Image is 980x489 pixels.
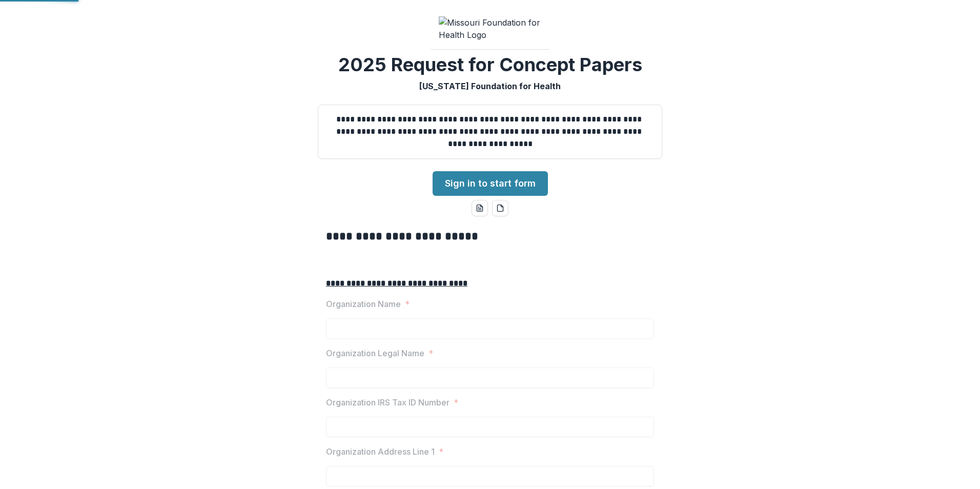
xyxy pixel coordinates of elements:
p: Organization Address Line 1 [326,445,435,458]
p: [US_STATE] Foundation for Health [419,80,561,92]
a: Sign in to start form [433,171,548,196]
img: Missouri Foundation for Health Logo [439,16,541,41]
h2: 2025 Request for Concept Papers [338,54,642,76]
button: word-download [472,200,488,216]
p: Organization IRS Tax ID Number [326,396,450,409]
button: pdf-download [492,200,508,216]
p: Organization Legal Name [326,347,424,359]
p: Organization Name [326,298,401,310]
